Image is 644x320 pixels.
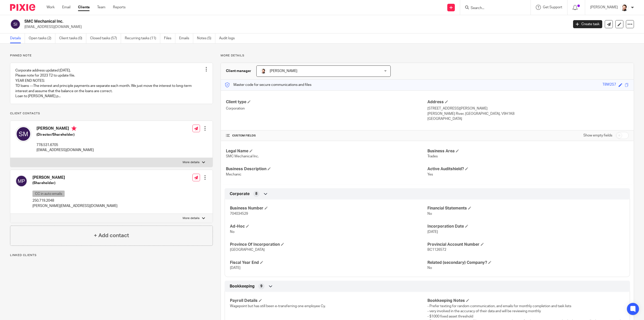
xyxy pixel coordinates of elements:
[10,19,21,29] img: svg%3E
[32,181,117,186] h5: (Shareholder)
[10,4,35,11] img: Pixie
[602,82,616,88] div: T8W2S7
[226,134,427,138] h4: CUSTOM FIELDS
[427,99,629,105] h4: Address
[226,166,427,172] h4: Business Description
[427,111,629,116] p: [PERSON_NAME] River, [GEOGRAPHIC_DATA], V9H1K8
[427,242,625,247] h4: Provincial Account Number
[260,68,266,74] img: Jayde%20Headshot.jpg
[219,33,238,43] a: Audit logs
[90,33,121,43] a: Closed tasks (57)
[24,19,457,24] h2: SMC Mechanical Inc.
[427,206,625,211] h4: Financial Statements
[427,212,432,216] span: No
[427,116,629,121] p: [GEOGRAPHIC_DATA]
[226,149,427,154] h4: Legal Name
[427,230,438,234] span: [DATE]
[10,54,213,58] p: Pinned note
[573,20,602,28] a: Create task
[226,68,251,74] h3: Client manager
[179,33,193,43] a: Emails
[183,160,199,164] p: More details
[32,198,117,203] p: 250.719.2048
[225,82,311,87] p: Master code for secure communications and files
[427,224,625,229] h4: Incorporation Date
[427,106,629,111] p: [STREET_ADDRESS][PERSON_NAME]
[470,6,515,11] input: Search
[583,133,612,138] label: Show empty fields
[226,106,427,111] p: Corporation
[230,266,240,270] span: [DATE]
[125,33,160,43] a: Recurring tasks (11)
[32,175,117,180] h4: [PERSON_NAME]
[230,284,255,289] span: Bookkeeping
[427,149,629,154] h4: Business Area
[230,212,248,216] span: 704034529
[71,126,76,131] i: Primary
[427,298,625,303] h4: Bookkeeping Notes
[29,33,55,43] a: Open tasks (2)
[230,298,427,303] h4: Payroll Details
[47,5,55,10] a: Work
[620,4,628,12] img: Jayde%20Headshot.jpg
[10,33,25,43] a: Details
[36,126,94,132] h4: [PERSON_NAME]
[15,175,27,187] img: svg%3E
[230,248,265,252] span: [GEOGRAPHIC_DATA]
[97,5,105,10] a: Team
[24,24,566,29] p: [EMAIL_ADDRESS][DOMAIN_NAME]
[32,203,117,208] p: [PERSON_NAME][EMAIL_ADDRESS][DOMAIN_NAME]
[10,253,213,257] p: Linked clients
[62,5,70,10] a: Email
[427,248,446,252] span: BC1126572
[427,266,432,270] span: No
[427,155,438,158] span: Trades
[32,191,65,197] p: CC in auto emails
[230,224,427,229] h4: Ad-Hoc
[230,260,427,265] h4: Fiscal Year End
[221,54,634,58] p: More details
[10,112,213,116] p: Client contacts
[427,166,629,172] h4: Active Auditshield?
[113,5,126,10] a: Reports
[427,260,625,265] h4: Related (secondary) Company?
[590,5,618,10] p: [PERSON_NAME]
[270,69,297,73] span: [PERSON_NAME]
[255,191,257,196] span: 8
[230,191,250,197] span: Corporate
[36,143,94,148] p: 778.531.6705
[230,206,427,211] h4: Business Number
[36,148,94,153] p: [EMAIL_ADDRESS][DOMAIN_NAME]
[543,6,562,9] span: Get Support
[226,99,427,105] h4: Client type
[78,5,90,10] a: Clients
[230,230,234,234] span: No
[183,216,199,220] p: More details
[94,232,129,239] h4: + Add contact
[230,242,427,247] h4: Province Of Incorporation
[15,126,31,142] img: svg%3E
[230,304,326,308] span: Wagepoint but has still been e-transferring one employee Cy.
[164,33,175,43] a: Files
[427,173,433,176] span: Yes
[197,33,215,43] a: Notes (5)
[226,173,242,176] span: Mechanic
[36,132,94,137] h5: (Director/Shareholder)
[226,155,259,158] span: SMC Mechanical Inc.
[59,33,86,43] a: Client tasks (0)
[260,284,262,289] span: 9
